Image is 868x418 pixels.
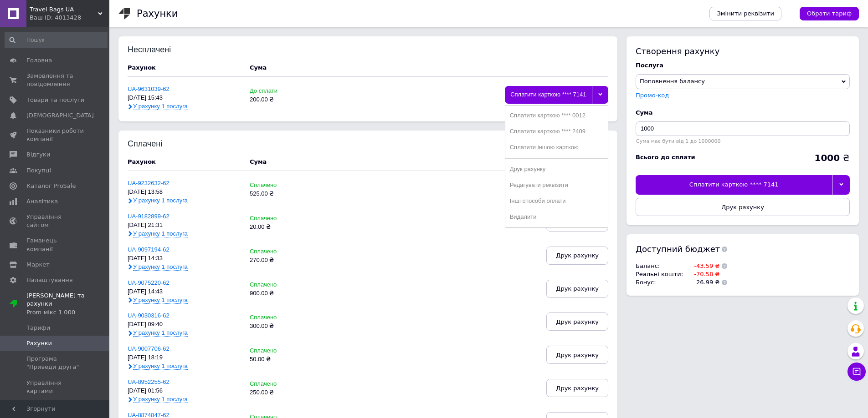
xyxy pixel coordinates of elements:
span: Аналітика [26,197,58,206]
span: Рахунки [26,339,52,347]
div: Рахунок [128,158,241,166]
span: Друк рахунку [556,318,599,325]
span: Маркет [26,261,50,269]
a: UA-9631039-62 [128,86,169,92]
label: Промо-код [636,92,669,99]
div: [DATE] 21:31 [128,222,241,229]
button: Друк рахунку [546,346,608,364]
div: Інші способи оплати [510,198,603,205]
div: Послуга [636,61,850,70]
div: 300.00 ₴ [250,323,327,330]
div: Сплачено [250,282,327,288]
span: Показники роботи компанії [26,127,84,143]
div: 270.00 ₴ [250,257,327,264]
div: Сплачено [250,215,327,222]
div: [DATE] 15:43 [128,95,241,101]
span: Програма "Приведи друга" [26,355,84,371]
div: ₴ [814,153,850,162]
span: У рахунку 1 послуга [133,197,188,204]
span: Замовлення та повідомлення [26,72,84,88]
div: Сплачено [250,381,327,388]
div: 250.00 ₴ [250,389,327,396]
span: У рахунку 1 послуга [133,103,188,110]
div: Сплатити карткою **** 0012 [510,112,603,119]
button: Друк рахунку [546,312,608,331]
div: Сплачено [250,248,327,255]
a: UA-8952255-62 [128,378,169,385]
div: Сплачено [250,347,327,354]
div: Видалити [510,214,603,221]
div: Створення рахунку [636,45,850,57]
button: Чат з покупцем [847,363,866,381]
a: Змінити реквізити [709,7,781,20]
a: UA-9030316-62 [128,312,169,319]
span: Travel Bags UA [30,5,98,14]
button: Друк рахунку [546,379,608,397]
a: UA-9232632-62 [128,180,169,186]
div: Ваш ID: 4013428 [30,14,109,22]
span: У рахунку 1 послуга [133,297,188,304]
span: Гаманець компанії [26,237,84,253]
div: Сплатити карткою **** 7141 [636,175,832,194]
div: 525.00 ₴ [250,191,327,197]
td: 26.99 ₴ [685,278,719,287]
div: Cума [250,158,267,166]
td: Бонус : [636,278,685,287]
div: До сплати [250,88,327,95]
div: Несплачені [128,45,187,55]
div: Prom мікс 1 000 [26,308,109,317]
div: [DATE] 13:58 [128,189,241,196]
input: Введіть суму [636,121,850,136]
h1: Рахунки [137,8,178,19]
span: У рахунку 1 послуга [133,363,188,370]
span: [DEMOGRAPHIC_DATA] [26,111,94,120]
span: Управління сайтом [26,213,84,229]
span: Поповнення балансу [640,78,705,85]
b: 1000 [814,152,840,163]
span: Товари та послуги [26,96,84,104]
div: Cума [250,64,267,72]
div: [DATE] 14:43 [128,288,241,295]
input: Пошук [5,32,108,48]
div: Сплачені [128,140,187,149]
a: UA-9007706-62 [128,345,169,352]
button: Друк рахунку [546,280,608,298]
span: У рахунку 1 послуга [133,329,188,337]
span: Друк рахунку [556,352,599,358]
div: Всього до сплати [636,153,695,161]
span: Налаштування [26,276,73,284]
span: Змінити реквізити [717,10,774,18]
div: Сума має бути від 1 до 1000000 [636,138,850,144]
td: Реальні кошти : [636,270,685,278]
span: Друк рахунку [721,204,764,211]
span: Відгуки [26,151,50,159]
td: -70.58 ₴ [685,270,719,278]
span: Управління картами [26,379,84,395]
div: 200.00 ₴ [250,96,327,103]
td: -43.59 ₴ [685,262,719,270]
div: 50.00 ₴ [250,356,327,363]
span: Друк рахунку [556,252,599,259]
span: Обрати тариф [807,10,852,18]
span: Головна [26,56,52,65]
span: Друк рахунку [556,385,599,392]
div: Рахунок [128,64,241,72]
div: Сплатити карткою **** 7141 [505,86,592,104]
div: Cума [636,109,850,117]
div: [DATE] 18:19 [128,354,241,361]
div: 20.00 ₴ [250,224,327,231]
div: Сплачено [250,314,327,321]
span: Покупці [26,166,51,175]
a: UA-9182899-62 [128,213,169,220]
div: [DATE] 09:40 [128,321,241,328]
td: Баланс : [636,262,685,270]
span: У рахунку 1 послуга [133,263,188,271]
div: [DATE] 01:56 [128,388,241,394]
span: [PERSON_NAME] та рахунки [26,292,109,317]
div: Сплатити карткою **** 2409 [510,128,603,135]
span: Каталог ProSale [26,182,76,190]
span: Доступний бюджет [636,243,720,255]
div: Сплачено [250,182,327,189]
span: У рахунку 1 послуга [133,396,188,403]
span: Друк рахунку [556,285,599,292]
